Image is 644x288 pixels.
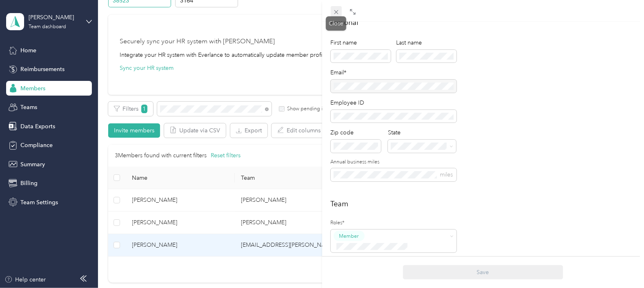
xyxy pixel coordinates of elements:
h2: Personal [331,17,636,28]
div: Zip code [331,128,381,137]
div: Employee ID [331,98,457,107]
div: First name [331,38,391,47]
div: State [388,128,456,137]
span: Member [339,232,359,240]
div: Last name [397,38,457,47]
h2: Team [331,199,636,210]
label: Roles* [331,219,457,227]
div: Close [326,16,346,31]
iframe: Everlance-gr Chat Button Frame [598,242,644,288]
label: Annual business miles [331,159,457,166]
button: Member [334,231,365,241]
div: Email* [331,68,457,77]
span: miles [440,171,453,178]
